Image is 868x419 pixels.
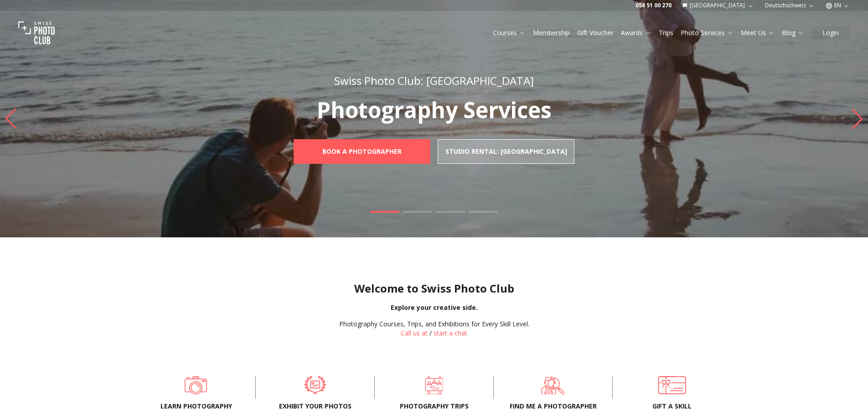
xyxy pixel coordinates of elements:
button: Blog [778,26,808,39]
button: Courses [489,26,529,39]
a: Meet Us [741,28,775,37]
button: Photo Services [677,26,737,39]
p: Photography Services [274,99,594,121]
div: / [339,319,529,338]
img: Swiss photo club [18,15,55,51]
a: 058 51 00 270 [635,2,672,9]
a: Trips [659,28,673,37]
span: Exhibit your photos [270,402,360,411]
a: Photography trips [389,376,479,394]
span: Find me a photographer [508,402,598,411]
a: Book a photographer [294,139,430,164]
button: Meet Us [737,26,778,39]
span: Swiss Photo Club: [GEOGRAPHIC_DATA] [334,73,534,88]
a: Studio Rental: [GEOGRAPHIC_DATA] [438,139,574,164]
a: Photo Services [681,28,734,37]
a: Call us at [401,329,428,337]
b: Studio Rental: [GEOGRAPHIC_DATA] [445,147,567,156]
a: Courses [493,28,526,37]
a: Blog [782,28,804,37]
h1: Welcome to Swiss Photo Club [7,281,861,296]
a: Membership [533,28,570,37]
button: Membership [529,26,573,39]
a: Gift Voucher [577,28,614,37]
div: Explore your creative side. [7,303,861,312]
a: Awards [621,28,651,37]
button: Gift Voucher [573,26,617,39]
b: Book a photographer [322,147,402,156]
div: Photography Courses, Trips, and Exhibitions for Every Skill Level. [339,319,529,329]
span: Photography trips [389,402,479,411]
button: start a chat [434,329,467,338]
a: Learn Photography [151,376,241,394]
button: Awards [617,26,655,39]
a: Exhibit your photos [270,376,360,394]
button: Trips [655,26,677,39]
span: Gift a skill [627,402,717,411]
span: Learn Photography [151,402,241,411]
button: Login [811,26,850,39]
a: Gift a skill [627,376,717,394]
a: Find me a photographer [508,376,598,394]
